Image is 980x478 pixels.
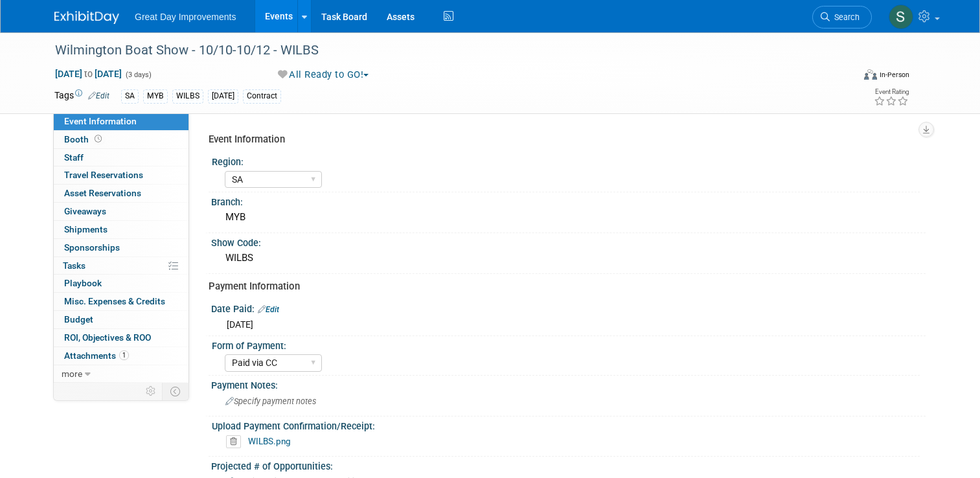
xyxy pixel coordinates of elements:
[124,71,152,79] span: (3 days)
[92,134,104,144] span: Booth not reserved yet
[64,152,84,163] span: Staff
[211,233,926,249] div: Show Code:
[227,319,253,330] span: [DATE]
[54,293,188,310] a: Misc. Expenses & Credits
[54,311,188,328] a: Budget
[143,89,168,103] div: MYB
[172,89,203,103] div: WILBS
[830,12,860,22] span: Search
[54,113,188,130] a: Event Information
[209,133,916,146] div: Event Information
[54,185,188,202] a: Asset Reservations
[879,70,909,80] div: In-Person
[212,152,920,168] div: Region:
[225,396,316,406] span: Specify payment notes
[54,257,188,275] a: Tasks
[54,203,188,220] a: Giveaways
[212,416,920,433] div: Upload Payment Confirmation/Receipt:
[64,206,106,216] span: Giveaways
[63,260,85,271] span: Tasks
[54,89,109,104] td: Tags
[64,134,104,144] span: Booth
[54,239,188,256] a: Sponsorships
[211,457,926,473] div: Projected # of Opportunities:
[221,248,916,268] div: WILBS
[163,383,189,400] td: Toggle Event Tabs
[64,296,165,306] span: Misc. Expenses & Credits
[209,280,916,293] div: Payment Information
[62,369,82,379] span: more
[54,347,188,365] a: Attachments1
[140,383,163,400] td: Personalize Event Tab Strip
[212,336,920,352] div: Form of Payment:
[273,68,374,82] button: All Ready to GO!
[51,39,837,62] div: Wilmington Boat Show - 10/10-10/12 - WILBS
[54,166,188,184] a: Travel Reservations
[211,192,926,209] div: Branch:
[64,188,141,198] span: Asset Reservations
[54,149,188,166] a: Staff
[64,278,102,288] span: Playbook
[211,376,926,392] div: Payment Notes:
[135,12,236,22] span: Great Day Improvements
[874,89,909,95] div: Event Rating
[121,89,139,103] div: SA
[248,436,291,446] a: WILBS.png
[243,89,281,103] div: Contract
[889,5,913,29] img: Sha'Nautica Sales
[64,170,143,180] span: Travel Reservations
[208,89,238,103] div: [DATE]
[226,437,246,446] a: Delete attachment?
[64,116,137,126] span: Event Information
[54,329,188,347] a: ROI, Objectives & ROO
[119,350,129,360] span: 1
[864,69,877,80] img: Format-Inperson.png
[54,275,188,292] a: Playbook
[88,91,109,100] a: Edit
[82,69,95,79] span: to
[54,365,188,383] a: more
[64,332,151,343] span: ROI, Objectives & ROO
[64,242,120,253] span: Sponsorships
[54,221,188,238] a: Shipments
[812,6,872,28] a: Search
[64,350,129,361] span: Attachments
[211,299,926,316] div: Date Paid:
[221,207,916,227] div: MYB
[783,67,909,87] div: Event Format
[64,314,93,324] span: Budget
[54,11,119,24] img: ExhibitDay
[64,224,108,234] span: Shipments
[54,68,122,80] span: [DATE] [DATE]
[258,305,279,314] a: Edit
[54,131,188,148] a: Booth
